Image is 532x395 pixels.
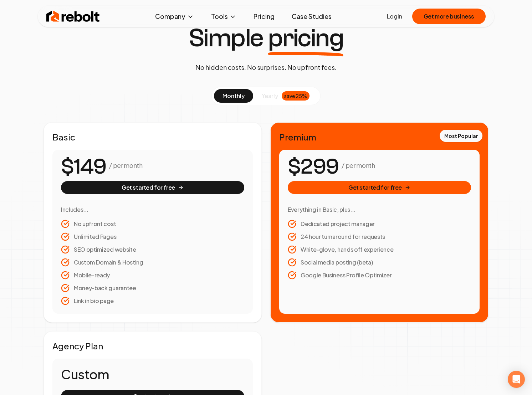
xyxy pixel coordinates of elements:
[61,258,244,267] li: Custom Domain & Hosting
[52,340,253,352] h2: Agency Plan
[288,258,471,267] li: Social media posting (beta)
[342,160,375,170] p: / per month
[508,371,525,388] div: Open Intercom Messenger
[387,12,402,21] a: Login
[61,367,244,381] h1: Custom
[61,232,244,241] li: Unlimited Pages
[214,89,253,103] button: monthly
[61,297,244,305] li: Link in bio page
[52,131,253,143] h2: Basic
[61,181,244,194] button: Get started for free
[279,131,480,143] h2: Premium
[61,151,106,183] number-flow-react: $149
[288,271,471,279] li: Google Business Profile Optimizer
[46,9,100,24] img: Rebolt Logo
[440,130,482,142] div: Most Popular
[253,89,318,103] button: yearlysave 25%
[288,220,471,228] li: Dedicated project manager
[61,220,244,228] li: No upfront cost
[286,9,337,24] a: Case Studies
[195,62,337,72] p: No hidden costs. No surprises. No upfront fees.
[61,284,244,292] li: Money-back guarantee
[222,92,245,99] span: monthly
[288,181,471,194] button: Get started for free
[288,205,471,214] h3: Everything in Basic, plus...
[262,92,278,100] span: yearly
[109,160,142,170] p: / per month
[149,9,200,24] button: Company
[205,9,242,24] button: Tools
[189,25,344,51] h1: Simple
[282,91,310,101] div: save 25%
[61,205,244,214] h3: Includes...
[288,245,471,254] li: White-glove, hands off experience
[61,271,244,279] li: Mobile-ready
[412,9,486,24] button: Get more business
[268,25,344,51] span: pricing
[61,245,244,254] li: SEO optimized website
[288,151,339,183] number-flow-react: $299
[288,232,471,241] li: 24 hour turnaround for requests
[248,9,280,24] a: Pricing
